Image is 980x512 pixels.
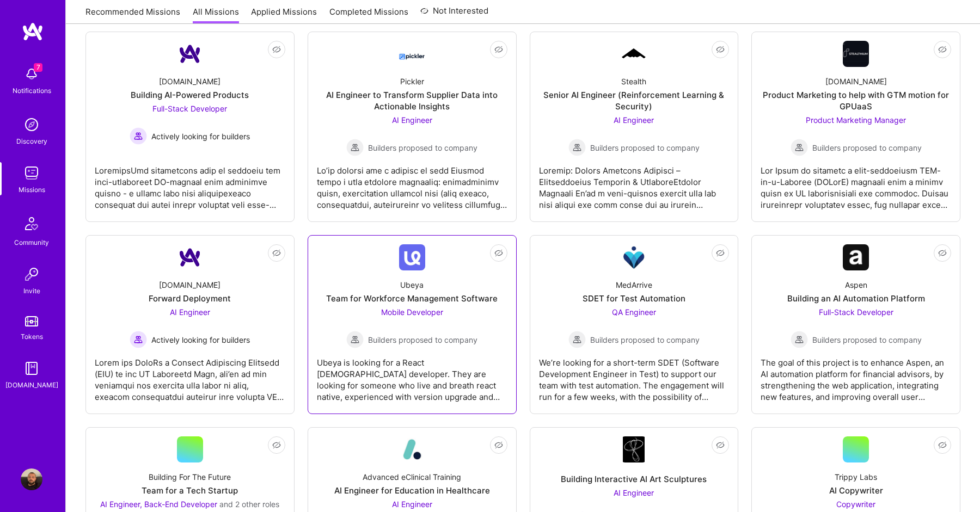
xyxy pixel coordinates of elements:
[151,131,250,142] span: Actively looking for builders
[381,307,443,317] span: Mobile Developer
[761,89,951,112] div: Product Marketing to help with GTM motion for GPUaaS
[812,142,922,153] span: Builders proposed to company
[761,244,951,405] a: Company LogoAspenBuilding an AI Automation PlatformFull-Stack Developer Builders proposed to comp...
[761,156,951,211] div: Lor Ipsum do sitametc a elit-seddoeiusm TEM-in-u-Laboree (DOLorE) magnaali enim a minimv quisn ex...
[95,41,285,213] a: Company Logo[DOMAIN_NAME]Building AI-Powered ProductsFull-Stack Developer Actively looking for bu...
[193,6,239,24] a: All Missions
[716,249,725,257] i: icon EyeClosed
[938,441,947,449] i: icon EyeClosed
[368,142,477,153] span: Builders proposed to company
[561,473,707,485] div: Building Interactive AI Art Sculptures
[494,441,503,449] i: icon EyeClosed
[836,499,875,509] span: Copywriter
[368,334,477,346] span: Builders proposed to company
[177,41,203,67] img: Company Logo
[399,436,425,462] img: Company Logo
[716,441,725,449] i: icon EyeClosed
[329,6,408,24] a: Completed Missions
[19,184,45,195] div: Missions
[23,285,40,297] div: Invite
[159,279,220,291] div: [DOMAIN_NAME]
[21,162,42,184] img: teamwork
[400,76,424,87] div: Pickler
[399,44,425,64] img: Company Logo
[151,334,250,346] span: Actively looking for builders
[317,244,507,405] a: Company LogoUbeyaTeam for Workforce Management SoftwareMobile Developer Builders proposed to comp...
[95,348,285,403] div: Lorem ips DoloRs a Consect Adipiscing Elitsedd (EIU) te inc UT Laboreetd Magn, ali’en ad min veni...
[614,115,654,125] span: AI Engineer
[494,249,503,257] i: icon EyeClosed
[5,379,58,391] div: [DOMAIN_NAME]
[159,76,220,87] div: [DOMAIN_NAME]
[583,293,685,304] div: SDET for Test Automation
[317,89,507,112] div: AI Engineer to Transform Supplier Data into Actionable Insights
[25,316,38,326] img: tokens
[392,115,432,125] span: AI Engineer
[22,22,44,41] img: logo
[819,307,893,317] span: Full-Stack Developer
[130,331,147,348] img: Actively looking for builders
[825,76,887,87] div: [DOMAIN_NAME]
[149,293,231,304] div: Forward Deployment
[539,156,730,211] div: Loremip: Dolors Ametcons Adipisci – Elitseddoeius Temporin & UtlaboreEtdolor Magnaali En’ad m ven...
[16,135,47,147] div: Discovery
[34,63,42,72] span: 7
[85,6,180,24] a: Recommended Missions
[392,499,432,509] span: AI Engineer
[616,279,652,291] div: MedArrive
[21,331,43,342] div: Tokens
[100,499,217,509] span: AI Engineer, Back-End Developer
[170,307,210,317] span: AI Engineer
[326,293,498,304] div: Team for Workforce Management Software
[19,211,45,237] img: Community
[539,41,730,213] a: Company LogoStealthSenior AI Engineer (Reinforcement Learning & Security)AI Engineer Builders pro...
[845,279,867,291] div: Aspen
[539,89,730,112] div: Senior AI Engineer (Reinforcement Learning & Security)
[787,293,925,304] div: Building an AI Automation Platform
[614,488,654,497] span: AI Engineer
[621,76,646,87] div: Stealth
[590,142,700,153] span: Builders proposed to company
[219,499,279,509] span: and 2 other roles
[177,244,203,270] img: Company Logo
[791,139,808,156] img: Builders proposed to company
[539,244,730,405] a: Company LogoMedArriveSDET for Test AutomationQA Engineer Builders proposed to companyBuilders pro...
[399,244,425,270] img: Company Logo
[149,471,231,483] div: Building For The Future
[400,279,424,291] div: Ubeya
[623,436,645,462] img: Company Logo
[272,441,281,449] i: icon EyeClosed
[568,331,586,348] img: Builders proposed to company
[621,47,647,61] img: Company Logo
[251,6,317,24] a: Applied Missions
[938,45,947,54] i: icon EyeClosed
[152,104,227,113] span: Full-Stack Developer
[21,468,42,490] img: User Avatar
[612,307,656,317] span: QA Engineer
[812,334,922,346] span: Builders proposed to company
[131,89,249,101] div: Building AI-Powered Products
[21,114,42,135] img: discovery
[806,115,906,125] span: Product Marketing Manager
[938,249,947,257] i: icon EyeClosed
[130,127,147,145] img: Actively looking for builders
[835,471,877,483] div: Trippy Labs
[13,85,51,96] div: Notifications
[317,41,507,213] a: Company LogoPicklerAI Engineer to Transform Supplier Data into Actionable InsightsAI Engineer Bui...
[761,348,951,403] div: The goal of this project is to enhance Aspen, an AI automation platform for financial advisors, b...
[843,244,869,270] img: Company Logo
[621,244,647,270] img: Company Logo
[18,468,45,490] a: User Avatar
[334,485,490,496] div: AI Engineer for Education in Healthcare
[272,249,281,257] i: icon EyeClosed
[21,357,42,379] img: guide book
[95,244,285,405] a: Company Logo[DOMAIN_NAME]Forward DeploymentAI Engineer Actively looking for buildersActively look...
[272,45,281,54] i: icon EyeClosed
[95,156,285,211] div: LoremipsUmd sitametcons adip el seddoeiu tem inci-utlaboreet DO-magnaal enim adminimve quisno - e...
[843,41,869,67] img: Company Logo
[590,334,700,346] span: Builders proposed to company
[829,485,883,496] div: AI Copywriter
[317,156,507,211] div: Lo’ip dolorsi ame c adipisc el sedd Eiusmod tempo i utla etdolore magnaaliq: enimadminimv quisn, ...
[761,41,951,213] a: Company Logo[DOMAIN_NAME]Product Marketing to help with GTM motion for GPUaaSProduct Marketing Ma...
[21,63,42,85] img: bell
